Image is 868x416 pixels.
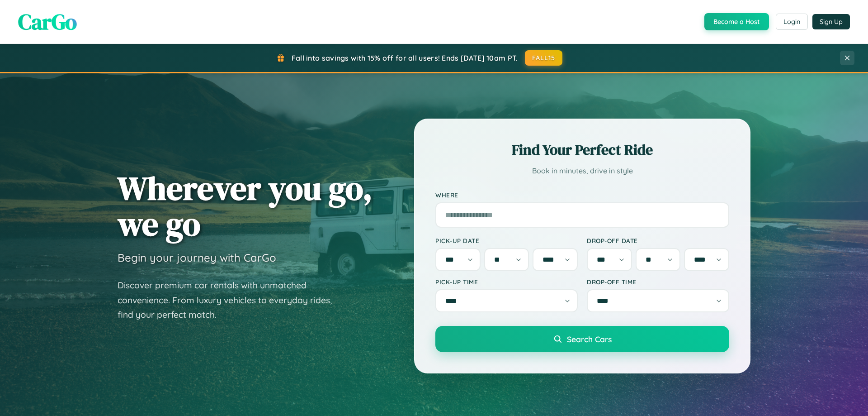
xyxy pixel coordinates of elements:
label: Where [435,191,729,199]
button: Become a Host [704,13,769,30]
button: Search Cars [435,326,729,352]
label: Drop-off Date [587,237,729,244]
span: Search Cars [567,334,612,344]
h1: Wherever you go, we go [118,170,373,242]
span: CarGo [18,7,77,37]
button: Sign Up [812,14,850,29]
label: Pick-up Time [435,278,578,286]
button: Login [776,14,808,30]
button: FALL15 [525,50,563,66]
h3: Begin your journey with CarGo [118,251,276,264]
label: Pick-up Date [435,237,578,244]
p: Book in minutes, drive in style [435,164,729,177]
span: Fall into savings with 15% off for all users! Ends [DATE] 10am PT. [292,53,518,62]
h2: Find Your Perfect Ride [435,140,729,160]
p: Discover premium car rentals with unmatched convenience. From luxury vehicles to everyday rides, ... [118,278,344,322]
label: Drop-off Time [587,278,729,286]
